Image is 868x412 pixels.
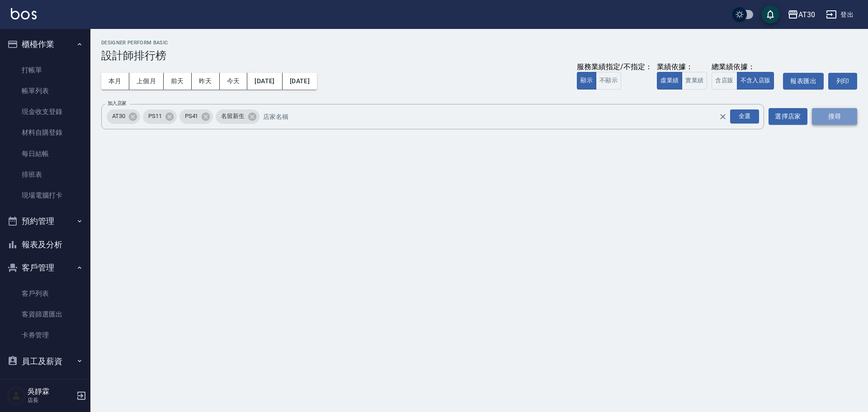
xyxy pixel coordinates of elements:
[107,109,140,124] div: AT30
[164,73,192,90] button: 前天
[143,112,167,121] span: PS11
[4,373,87,396] button: 商品管理
[283,73,317,90] button: [DATE]
[769,108,807,125] button: 選擇店家
[179,109,213,124] div: PS41
[730,109,759,123] div: 全選
[4,233,87,256] button: 報表及分析
[216,112,250,121] span: 名留新生
[192,73,220,90] button: 昨天
[828,73,857,90] button: 列印
[577,62,652,72] div: 服務業績指定/不指定：
[247,73,282,90] button: [DATE]
[4,256,87,279] button: 客戶管理
[4,33,87,56] button: 櫃檯作業
[7,387,25,405] img: Person
[4,350,87,373] button: 員工及薪資
[712,72,737,90] button: 含店販
[143,109,177,124] div: PS11
[4,143,87,164] a: 每日結帳
[712,62,778,72] div: 總業績依據：
[108,100,127,107] label: 加入店家
[577,72,596,90] button: 顯示
[784,5,819,24] button: AT30
[4,283,87,304] a: 客戶列表
[657,72,682,90] button: 虛業績
[798,9,815,20] div: AT30
[129,73,164,90] button: 上個月
[11,8,37,19] img: Logo
[216,109,259,124] div: 名留新生
[783,73,824,90] button: 報表匯出
[4,325,87,346] a: 卡券管理
[596,72,621,90] button: 不顯示
[4,164,87,185] a: 排班表
[101,73,129,90] button: 本月
[4,209,87,233] button: 預約管理
[657,62,707,72] div: 業績依據：
[822,6,857,23] button: 登出
[220,73,248,90] button: 今天
[812,108,857,125] button: 搜尋
[101,40,857,46] h2: Designer Perform Basic
[728,108,761,125] button: Open
[761,5,779,24] button: save
[261,109,735,124] input: 店家名稱
[179,112,204,121] span: PS41
[28,396,74,404] p: 店長
[737,72,774,90] button: 不含入店販
[4,60,87,81] a: 打帳單
[4,101,87,122] a: 現金收支登錄
[4,122,87,143] a: 材料自購登錄
[107,112,131,121] span: AT30
[682,72,707,90] button: 實業績
[28,387,74,396] h5: 吳靜霖
[101,49,857,62] h3: 設計師排行榜
[4,185,87,206] a: 現場電腦打卡
[717,110,729,123] button: Clear
[4,304,87,325] a: 客資篩選匯出
[4,81,87,101] a: 帳單列表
